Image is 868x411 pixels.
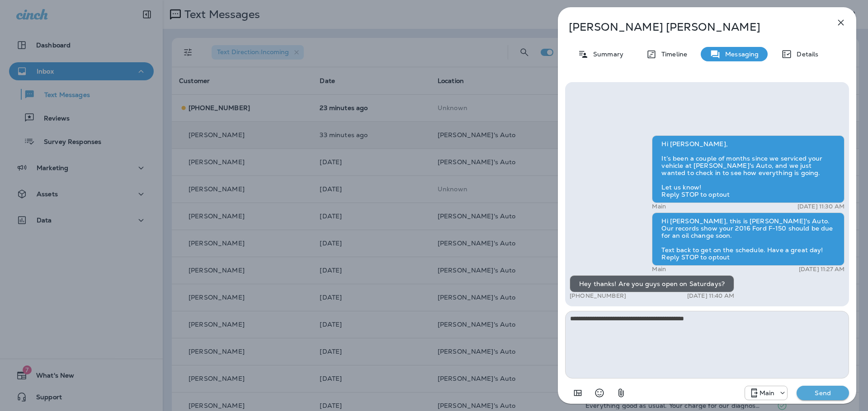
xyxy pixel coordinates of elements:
[804,389,842,397] p: Send
[652,135,844,203] div: Hi [PERSON_NAME], It’s been a couple of months since we serviced your vehicle at [PERSON_NAME]'s ...
[687,292,734,300] p: [DATE] 11:40 AM
[652,212,844,266] div: Hi [PERSON_NAME], this is [PERSON_NAME]'s Auto. Our records show your 2016 Ford F-150 should be d...
[570,292,626,300] p: [PHONE_NUMBER]
[797,203,844,210] p: [DATE] 11:30 AM
[569,384,587,402] button: Add in a premade template
[797,386,849,400] button: Send
[721,51,759,58] p: Messaging
[590,384,609,402] button: Select an emoji
[652,203,666,210] p: Main
[792,51,818,58] p: Details
[657,51,687,58] p: Timeline
[799,266,844,273] p: [DATE] 11:27 AM
[745,388,788,398] div: +1 (941) 231-4423
[570,275,734,292] div: Hey thanks! Are you guys open on Saturdays?
[569,21,816,33] p: [PERSON_NAME] [PERSON_NAME]
[589,51,623,58] p: Summary
[759,389,775,397] p: Main
[652,266,666,273] p: Main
